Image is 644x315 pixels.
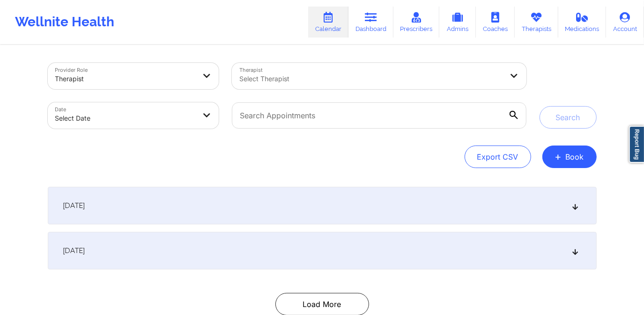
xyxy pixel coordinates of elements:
[393,7,440,38] a: Prescribers
[348,7,393,38] a: Dashboard
[629,126,644,163] a: Report Bug
[606,7,644,38] a: Account
[476,7,515,38] a: Coaches
[63,201,85,210] span: [DATE]
[55,69,196,89] div: Therapist
[540,106,597,129] button: Search
[232,102,526,129] input: Search Appointments
[515,7,558,38] a: Therapists
[465,146,531,168] button: Export CSV
[542,146,597,168] button: +Book
[439,7,476,38] a: Admins
[308,7,348,38] a: Calendar
[55,108,196,129] div: Select Date
[555,154,562,159] span: +
[558,7,607,38] a: Medications
[63,246,85,255] span: [DATE]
